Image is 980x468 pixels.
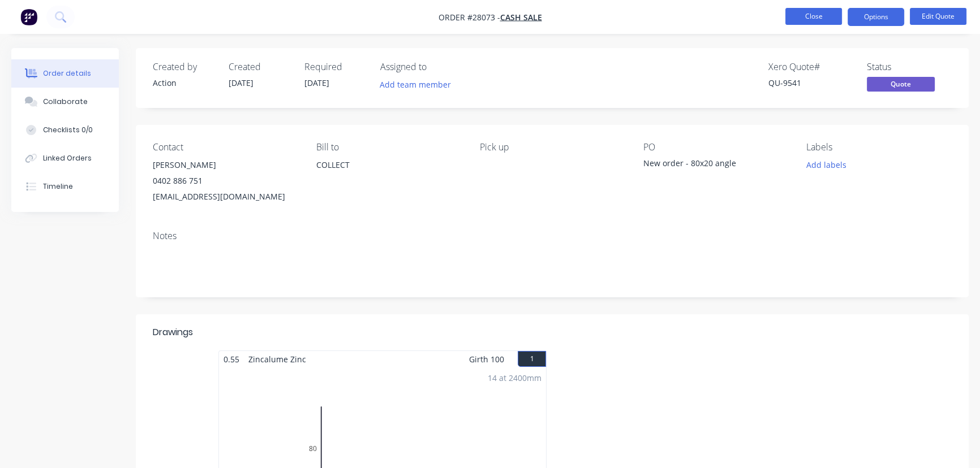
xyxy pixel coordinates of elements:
button: Order details [11,59,119,88]
img: Factory [20,8,37,25]
div: Xero Quote # [768,62,853,72]
div: Notes [153,231,952,241]
button: 1 [518,351,546,367]
button: Add labels [800,157,852,172]
span: [DATE] [229,77,253,88]
button: Timeline [11,172,119,201]
span: 0.55 [219,351,244,367]
div: QU-9541 [768,77,853,89]
div: Assigned to [380,62,493,72]
button: Collaborate [11,88,119,116]
div: Action [153,77,215,89]
div: Order details [43,68,91,79]
div: Created [229,62,291,72]
div: Pick up [480,142,625,153]
span: Quote [867,77,935,91]
button: Edit Quote [910,8,966,25]
div: [PERSON_NAME] [153,157,298,173]
div: COLLECT [316,157,462,173]
div: [PERSON_NAME]0402 886 751[EMAIL_ADDRESS][DOMAIN_NAME] [153,157,298,205]
div: Created by [153,62,215,72]
button: Options [848,8,904,26]
button: Linked Orders [11,144,119,172]
div: Contact [153,142,298,153]
div: Bill to [316,142,462,153]
div: Linked Orders [43,153,92,163]
div: [EMAIL_ADDRESS][DOMAIN_NAME] [153,189,298,205]
button: Checklists 0/0 [11,116,119,144]
div: PO [643,142,788,153]
div: Timeline [43,181,73,192]
div: New order - 80x20 angle [643,157,784,173]
div: Required [304,62,367,72]
button: Close [785,8,842,25]
div: Collaborate [43,97,88,107]
span: Order #28073 - [439,12,500,23]
a: CASH SALE [500,12,542,23]
div: Checklists 0/0 [43,125,93,135]
div: 14 at 2400mm [488,372,541,384]
button: Add team member [374,77,457,92]
div: Drawings [153,326,193,339]
div: COLLECT [316,157,462,193]
span: Zincalume Zinc [244,351,311,367]
div: Status [867,62,952,72]
span: Girth 100 [469,351,504,367]
button: Quote [867,77,935,94]
div: Labels [806,142,952,153]
span: [DATE] [304,77,329,88]
button: Add team member [380,77,457,92]
div: 0402 886 751 [153,173,298,189]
